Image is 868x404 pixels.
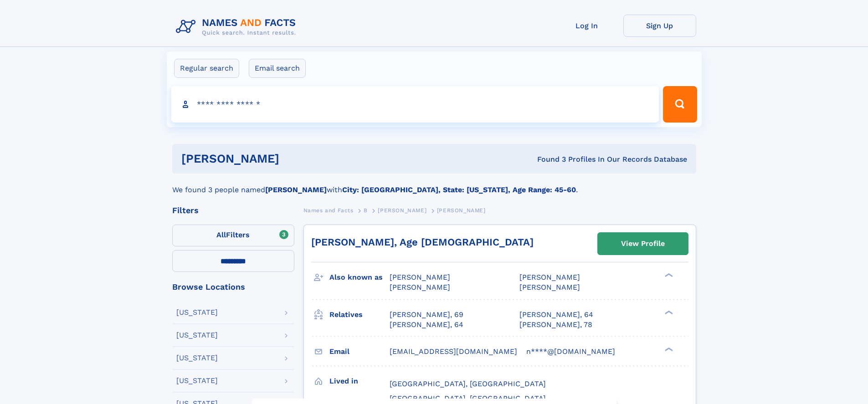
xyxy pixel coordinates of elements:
[172,225,294,246] label: Filters
[519,283,580,291] span: [PERSON_NAME]
[176,354,218,362] div: [US_STATE]
[249,59,306,78] label: Email search
[329,344,390,359] h3: Email
[172,174,696,195] div: We found 3 people named with .
[329,373,390,389] h3: Lived in
[172,206,294,215] div: Filters
[378,207,426,214] span: [PERSON_NAME]
[329,307,390,322] h3: Relatives
[176,377,218,384] div: [US_STATE]
[519,273,580,281] span: [PERSON_NAME]
[663,272,673,278] div: ❯
[311,236,534,248] a: [PERSON_NAME], Age [DEMOGRAPHIC_DATA]
[598,233,688,255] a: View Profile
[265,185,327,194] b: [PERSON_NAME]
[390,379,546,388] span: [GEOGRAPHIC_DATA], [GEOGRAPHIC_DATA]
[181,153,408,164] h1: [PERSON_NAME]
[550,15,623,37] a: Log In
[329,270,390,285] h3: Also known as
[364,207,368,214] span: B
[176,332,218,339] div: [US_STATE]
[378,205,426,216] a: [PERSON_NAME]
[623,15,696,37] a: Sign Up
[303,205,354,216] a: Names and Facts
[390,273,450,281] span: [PERSON_NAME]
[390,320,463,330] a: [PERSON_NAME], 64
[663,346,673,352] div: ❯
[663,86,697,123] button: Search Button
[364,205,368,216] a: B
[172,15,303,39] img: Logo Names and Facts
[408,154,687,164] div: Found 3 Profiles In Our Records Database
[390,347,517,356] span: [EMAIL_ADDRESS][DOMAIN_NAME]
[437,207,486,214] span: [PERSON_NAME]
[519,320,592,330] a: [PERSON_NAME], 78
[519,310,593,320] a: [PERSON_NAME], 64
[172,283,294,291] div: Browse Locations
[663,309,673,315] div: ❯
[174,59,239,78] label: Regular search
[390,283,450,291] span: [PERSON_NAME]
[621,233,665,254] div: View Profile
[176,309,218,316] div: [US_STATE]
[216,230,226,239] span: All
[342,185,576,194] b: City: [GEOGRAPHIC_DATA], State: [US_STATE], Age Range: 45-60
[390,394,546,403] span: [GEOGRAPHIC_DATA], [GEOGRAPHIC_DATA]
[390,310,463,320] a: [PERSON_NAME], 69
[171,86,659,123] input: search input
